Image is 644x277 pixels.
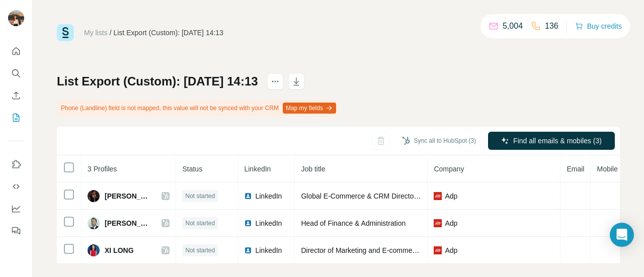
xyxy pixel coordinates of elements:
img: LinkedIn logo [244,219,252,227]
span: Email [567,165,584,173]
div: Open Intercom Messenger [610,223,634,247]
img: LinkedIn logo [244,246,252,254]
span: LinkedIn [255,245,282,255]
span: 3 Profiles [88,165,117,173]
img: company-logo [434,246,442,254]
span: Adp [445,218,457,228]
button: Feedback [8,222,24,240]
img: LinkedIn logo [244,192,252,200]
div: List Export (Custom): [DATE] 14:13 [114,28,223,38]
span: Status [182,165,202,173]
span: Mobile [597,165,617,173]
img: Avatar [88,217,100,229]
button: Sync all to HubSpot (3) [395,133,483,148]
h1: List Export (Custom): [DATE] 14:13 [57,73,258,89]
p: 5,004 [503,20,523,32]
button: Buy credits [575,19,622,33]
button: Search [8,64,24,82]
span: Director of Marketing and E-commerce, [GEOGRAPHIC_DATA] and [GEOGRAPHIC_DATA] [301,246,588,254]
span: Find all emails & mobiles (3) [513,136,602,146]
img: company-logo [434,219,442,227]
span: Adp [445,245,457,255]
img: company-logo [434,192,442,200]
span: LinkedIn [255,218,282,228]
span: Adp [445,191,457,201]
span: Global E-Commerce & CRM Director, reporting to CEO [301,192,472,200]
span: [PERSON_NAME] [105,191,151,201]
a: My lists [84,29,108,37]
div: Phone (Landline) field is not mapped, this value will not be synced with your CRM [57,100,338,117]
button: Use Surfe on LinkedIn [8,155,24,173]
button: My lists [8,109,24,127]
img: Avatar [88,190,100,202]
button: Find all emails & mobiles (3) [488,132,615,150]
span: Not started [185,246,215,255]
span: Not started [185,219,215,228]
li: / [110,28,112,38]
button: Use Surfe API [8,177,24,196]
span: XI LONG [105,245,134,255]
span: LinkedIn [255,191,282,201]
img: Avatar [8,10,24,26]
img: Surfe Logo [57,24,74,41]
span: Job title [301,165,325,173]
span: Not started [185,192,215,201]
img: Avatar [88,244,100,256]
span: [PERSON_NAME] [105,218,151,228]
span: LinkedIn [244,165,271,173]
button: Dashboard [8,200,24,218]
button: Map my fields [283,103,336,114]
button: Quick start [8,42,24,60]
button: actions [267,73,283,89]
span: Head of Finance & Administration [301,219,406,227]
button: Enrich CSV [8,86,24,105]
p: 136 [545,20,558,32]
span: Company [434,165,464,173]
